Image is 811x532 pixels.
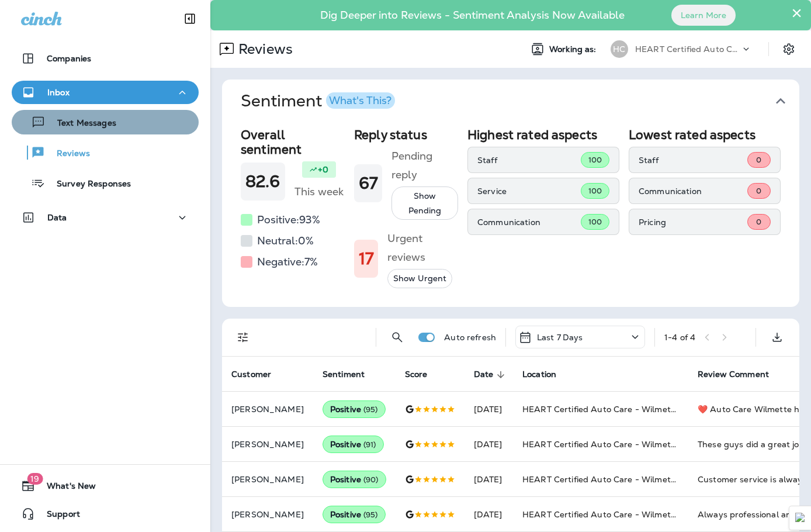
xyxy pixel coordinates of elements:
span: HEART Certified Auto Care - Wilmette [522,509,679,520]
p: Staff [639,156,747,165]
p: Last 7 Days [537,333,583,342]
h5: This week [294,182,344,201]
span: HEART Certified Auto Care - Wilmette [522,474,679,485]
span: Customer [231,369,271,379]
span: 100 [588,155,602,165]
button: Learn More [671,5,736,26]
span: ( 90 ) [363,475,379,485]
p: [PERSON_NAME] [231,405,304,414]
div: Positive [323,506,386,523]
span: Date [474,369,494,379]
h5: Negative: 7 % [257,253,318,271]
h5: Urgent reviews [387,229,458,267]
td: [DATE] [465,427,514,462]
span: Working as: [549,44,599,54]
span: 100 [588,217,602,227]
p: Companies [47,54,91,63]
button: 19What's New [12,474,199,498]
button: Collapse Sidebar [174,7,206,30]
span: 0 [756,217,761,227]
button: Search Reviews [386,326,409,349]
h1: 17 [359,249,373,268]
button: Inbox [12,81,199,104]
button: Data [12,206,199,229]
p: Reviews [234,40,293,58]
p: Communication [477,217,581,227]
button: Close [791,4,802,22]
td: [DATE] [465,392,514,427]
p: Text Messages [46,118,116,129]
span: Location [522,369,556,379]
p: Data [47,213,67,222]
span: Customer [231,369,286,380]
h1: 67 [359,174,377,193]
button: What's This? [326,92,395,109]
p: [PERSON_NAME] [231,475,304,484]
span: ( 95 ) [363,510,378,520]
button: Text Messages [12,110,199,134]
span: Date [474,369,509,380]
span: 100 [588,186,602,196]
span: Sentiment [323,369,365,379]
button: Show Pending [391,186,458,220]
button: Filters [231,326,255,349]
p: Auto refresh [444,333,496,342]
p: Dig Deeper into Reviews - Sentiment Analysis Now Available [286,13,658,17]
button: SentimentWhat's This? [231,80,809,123]
span: Score [405,369,428,379]
p: Service [477,186,581,196]
div: What's This? [329,95,391,106]
td: [DATE] [465,497,514,532]
h2: Highest rated aspects [467,127,619,142]
span: Location [522,369,571,380]
span: HEART Certified Auto Care - Wilmette [522,439,679,450]
span: Score [405,369,443,380]
button: Show Urgent [387,269,452,288]
button: Companies [12,47,199,70]
h1: Sentiment [241,91,395,111]
p: +0 [318,164,328,175]
button: Support [12,502,199,526]
span: HEART Certified Auto Care - Wilmette [522,404,679,414]
p: Survey Responses [45,179,131,190]
button: Export as CSV [765,326,789,349]
p: Reviews [45,148,90,160]
div: 1 - 4 of 4 [664,333,695,342]
div: SentimentWhat's This? [222,123,799,307]
span: Review Comment [698,369,769,379]
p: HEART Certified Auto Care [635,44,740,54]
span: 0 [756,186,761,196]
span: 0 [756,155,761,165]
h2: Overall sentiment [241,127,345,157]
p: Inbox [47,88,70,97]
span: Support [35,509,80,523]
h5: Neutral: 0 % [257,232,314,250]
span: 19 [27,473,43,485]
div: Positive [323,436,384,453]
div: Positive [323,400,386,418]
h5: Pending reply [391,147,458,184]
span: What's New [35,481,96,495]
td: [DATE] [465,462,514,497]
div: HC [611,40,628,58]
button: Survey Responses [12,171,199,195]
p: [PERSON_NAME] [231,510,304,519]
p: [PERSON_NAME] [231,440,304,449]
span: Review Comment [698,369,784,380]
p: Communication [639,186,747,196]
span: ( 95 ) [363,405,378,414]
div: Positive [323,471,386,488]
img: Detect Auto [795,513,806,523]
h1: 82.6 [245,172,280,191]
span: Sentiment [323,369,380,380]
h5: Positive: 93 % [257,210,320,229]
span: ( 91 ) [363,440,376,450]
h2: Reply status [354,127,458,142]
button: Reviews [12,140,199,165]
h2: Lowest rated aspects [629,127,781,142]
button: Settings [778,39,799,60]
p: Staff [477,156,581,165]
p: Pricing [639,217,747,227]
